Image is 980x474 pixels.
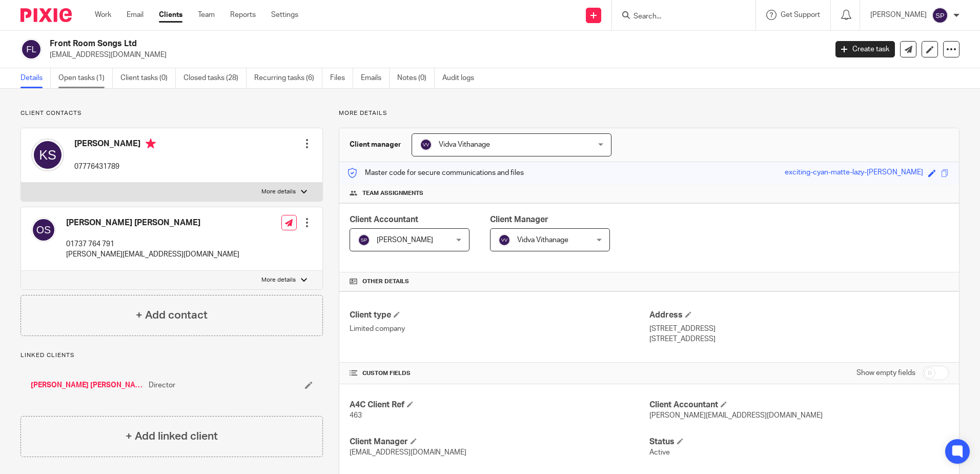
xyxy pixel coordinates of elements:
img: Pixie [21,8,72,22]
a: Email [127,10,144,20]
p: More details [339,109,959,117]
h4: [PERSON_NAME] [PERSON_NAME] [66,218,239,228]
img: svg%3E [358,234,370,246]
h2: Front Room Songs Ltd [50,38,666,49]
h4: [PERSON_NAME] [74,139,156,151]
a: Work [95,10,111,20]
span: [PERSON_NAME][EMAIL_ADDRESS][DOMAIN_NAME] [649,412,823,419]
a: Settings [271,10,298,20]
h4: + Add contact [136,307,208,323]
a: Recurring tasks (6) [254,68,322,88]
h4: CUSTOM FIELDS [350,369,649,378]
h4: A4C Client Ref [350,400,649,410]
a: Client tasks (0) [120,68,176,88]
p: [STREET_ADDRESS] [649,324,949,334]
h4: Client Accountant [649,400,949,410]
span: [EMAIL_ADDRESS][DOMAIN_NAME] [350,449,466,456]
p: [PERSON_NAME][EMAIL_ADDRESS][DOMAIN_NAME] [66,249,239,260]
p: 01737 764 791 [66,239,239,249]
span: Client Manager [490,215,548,224]
div: exciting-cyan-matte-lazy-[PERSON_NAME] [785,167,923,179]
a: Emails [361,68,390,88]
p: Linked clients [21,351,323,360]
img: svg%3E [420,139,432,151]
input: Search [632,12,725,22]
span: 463 [350,412,362,419]
a: [PERSON_NAME] [PERSON_NAME] [31,380,144,390]
span: Active [649,449,670,456]
p: More details [261,188,296,196]
a: Details [21,68,51,88]
a: Clients [159,10,182,20]
span: Get Support [781,11,820,18]
p: [STREET_ADDRESS] [649,334,949,344]
h4: Client type [350,310,649,321]
img: svg%3E [31,139,64,171]
a: Notes (0) [397,68,435,88]
span: Team assignments [362,189,423,197]
p: 07776431789 [74,162,156,172]
p: Limited company [350,324,649,334]
h4: + Add linked client [126,428,218,444]
a: Team [198,10,215,20]
a: Audit logs [442,68,482,88]
span: Other details [362,278,409,286]
h4: Status [649,437,949,447]
a: Open tasks (1) [58,68,113,88]
img: svg%3E [31,218,56,242]
span: [PERSON_NAME] [377,236,433,244]
p: Master code for secure communications and files [347,168,524,178]
span: Vidva Vithanage [439,141,490,148]
p: [EMAIL_ADDRESS][DOMAIN_NAME] [50,50,820,60]
p: More details [261,276,296,284]
i: Primary [146,139,156,149]
p: [PERSON_NAME] [870,10,927,20]
img: svg%3E [932,7,948,24]
span: Director [149,380,175,390]
h4: Client Manager [350,437,649,447]
h3: Client manager [350,140,401,150]
a: Closed tasks (28) [183,68,247,88]
p: Client contacts [21,109,323,117]
a: Reports [230,10,256,20]
img: svg%3E [21,38,42,60]
a: Files [330,68,353,88]
img: svg%3E [498,234,511,246]
label: Show empty fields [856,368,915,378]
span: Vidva Vithanage [517,236,568,244]
a: Create task [835,41,895,57]
span: Client Accountant [350,215,418,224]
h4: Address [649,310,949,321]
